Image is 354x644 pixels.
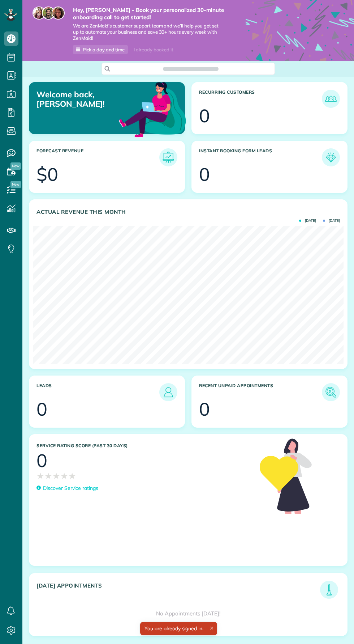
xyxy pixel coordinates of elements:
[324,92,338,106] img: icon_recurring_customers-cf858462ba22bcd05b5a5880d41d6543d210077de5bb9ebc9590e49fd87d84ed.png
[73,45,128,54] a: Pick a day and time
[199,148,322,166] h3: Instant Booking Form Leads
[36,383,159,401] h3: Leads
[36,209,340,215] h3: Actual Revenue this month
[161,150,176,165] img: icon_forecast_revenue-8c13a41c7ed35a8dcfafea3cbb826a0462acb37728057bba2d056411b612bbbe.png
[10,181,21,188] span: New
[199,90,322,108] h3: Recurring Customers
[324,385,338,399] img: icon_unpaid_appointments-47b8ce3997adf2238b356f14209ab4cced10bd1f174958f3ca8f1d0dd7fffeee.png
[36,443,252,448] h3: Service Rating score (past 30 days)
[199,107,210,125] div: 0
[324,150,338,165] img: icon_form_leads-04211a6a04a5b2264e4ee56bc0799ec3eb69b7e499cbb523a139df1d13a81ae0.png
[60,470,68,482] span: ★
[52,7,65,20] img: michelle-19f622bdf1676172e81f8f8fba1fb50e276960ebfe0243fe18214015130c80e4.jpg
[36,400,47,418] div: 0
[36,148,159,166] h3: Forecast Revenue
[73,7,224,21] strong: Hey, [PERSON_NAME] - Book your personalized 30-minute onboarding call to get started!
[161,385,176,399] img: icon_leads-1bed01f49abd5b7fead27621c3d59655bb73ed531f8eeb49469d10e621d6b896.png
[199,165,210,183] div: 0
[199,383,322,401] h3: Recent unpaid appointments
[10,162,21,170] span: New
[129,45,177,54] div: I already booked it
[36,165,58,183] div: $0
[140,622,217,635] div: You are already signed in.
[83,47,125,52] span: Pick a day and time
[36,484,98,492] a: Discover Service ratings
[42,7,55,20] img: jorge-587dff0eeaa6aab1f244e6dc62b8924c3b6ad411094392a53c71c6c4a576187d.jpg
[199,400,210,418] div: 0
[29,599,347,628] div: No Appointments [DATE]!
[52,470,60,482] span: ★
[322,582,336,597] img: icon_todays_appointments-901f7ab196bb0bea1936b74009e4eb5ffbc2d2711fa7634e0d609ed5ef32b18b.png
[44,470,52,482] span: ★
[36,452,47,470] div: 0
[323,219,340,223] span: [DATE]
[299,219,316,223] span: [DATE]
[68,470,76,482] span: ★
[33,7,46,20] img: maria-72a9807cf96188c08ef61303f053569d2e2a8a1cde33d635c8a3ac13582a053d.jpg
[170,65,211,72] span: Search ZenMaid…
[117,74,187,144] img: dashboard_welcome-42a62b7d889689a78055ac9021e634bf52bae3f8056760290aed330b23ab8690.png
[36,90,135,109] p: Welcome back, [PERSON_NAME]!
[43,484,98,492] p: Discover Service ratings
[36,470,44,482] span: ★
[36,582,320,599] h3: [DATE] Appointments
[73,23,224,41] span: We are ZenMaid’s customer support team and we’ll help you get set up to automate your business an...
